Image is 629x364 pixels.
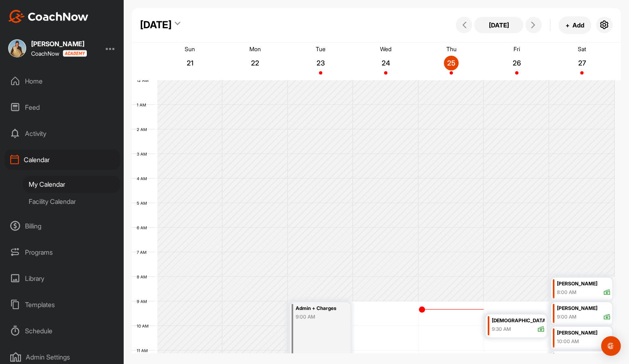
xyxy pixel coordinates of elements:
div: 4 AM [132,176,155,181]
div: Admin + Charges [296,304,342,313]
div: [PERSON_NAME] [557,353,610,362]
div: Schedule [5,321,120,341]
div: Calendar [5,149,120,170]
img: CoachNow acadmey [63,50,87,57]
div: 2 AM [132,127,155,132]
p: 24 [378,59,393,67]
div: 6 AM [132,225,155,230]
div: 3 AM [132,151,155,156]
p: 27 [575,59,589,67]
a: September 25, 2025 [419,43,484,80]
div: 9:30 AM [492,326,511,333]
div: [DEMOGRAPHIC_DATA][PERSON_NAME] [492,316,545,326]
div: 12 AM [132,78,157,83]
div: Templates [5,294,120,315]
a: September 26, 2025 [484,43,550,80]
div: Facility Calendar [23,193,120,210]
div: 8:00 AM [557,289,577,296]
div: 9 AM [132,299,155,304]
p: Wed [380,45,391,52]
p: 23 [313,59,328,67]
div: 10 AM [132,323,157,328]
div: [PERSON_NAME] [31,41,87,47]
div: Open Intercom Messenger [601,336,621,356]
div: Billing [5,216,120,236]
a: September 22, 2025 [223,43,288,80]
div: [DATE] [140,18,172,32]
span: + [566,21,570,29]
div: 10:00 AM [557,338,579,345]
div: 7 AM [132,250,155,255]
div: CoachNow [31,50,87,57]
div: [PERSON_NAME] [557,304,610,313]
p: Fri [514,45,520,52]
div: 9:00 AM [557,313,577,321]
div: Library [5,268,120,289]
p: Sat [578,45,586,52]
a: September 24, 2025 [353,43,419,80]
p: 26 [509,59,524,67]
div: Programs [5,242,120,262]
div: [PERSON_NAME] [557,328,610,338]
a: September 21, 2025 [157,43,223,80]
div: 1 AM [132,102,154,107]
a: September 23, 2025 [288,43,353,80]
p: Thu [446,45,457,52]
img: square_d878ab059a2e71ed704595ecd2975d9d.jpg [8,39,26,57]
div: [PERSON_NAME] [557,279,610,289]
p: 22 [248,59,262,67]
p: Sun [185,45,195,52]
button: +Add [559,16,591,34]
div: Home [5,71,120,91]
div: My Calendar [23,176,120,193]
div: Feed [5,97,120,118]
p: 25 [444,59,459,67]
div: 9:00 AM [296,313,342,321]
div: 8 AM [132,274,155,279]
p: Tue [316,45,326,52]
p: Mon [249,45,261,52]
a: September 27, 2025 [549,43,615,80]
img: CoachNow [8,10,88,23]
div: Activity [5,123,120,144]
div: 5 AM [132,201,155,206]
p: 21 [183,59,197,67]
button: [DATE] [474,17,523,33]
div: 11 AM [132,348,156,353]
